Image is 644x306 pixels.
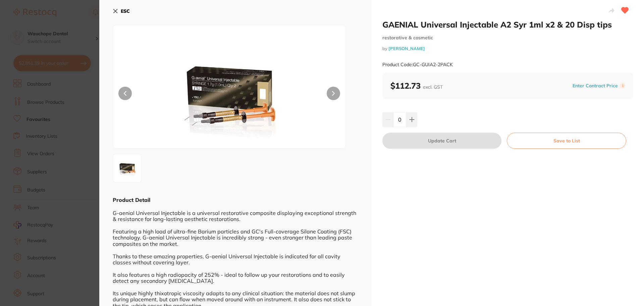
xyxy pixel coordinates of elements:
[423,84,443,90] span: excl. GST
[382,133,501,149] button: Update Cart
[115,156,139,180] img: LTJQQUNLLmpwZw
[382,46,633,51] small: by
[382,62,453,68] small: Product Code: GC-GUIA2-2PACK
[507,133,626,149] button: Save to List
[121,8,130,14] b: ESC
[113,5,130,17] button: ESC
[382,19,633,30] h2: GAENIAL Universal Injectable A2 Syr 1ml x2 & 20 Disp tips
[113,196,150,203] b: Product Detail
[390,81,443,91] b: $112.73
[620,83,625,88] label: i
[388,46,425,51] a: [PERSON_NAME]
[571,83,620,89] button: Enter Contract Price
[160,42,299,148] img: LTJQQUNLLmpwZw
[382,35,633,41] small: restorative & cosmetic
